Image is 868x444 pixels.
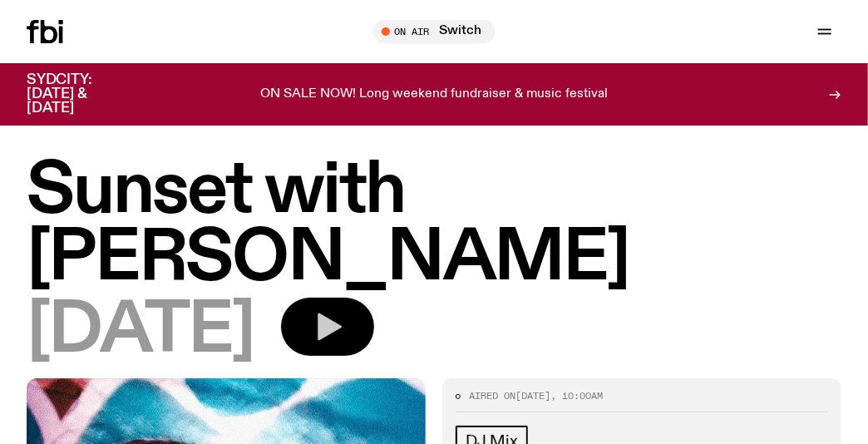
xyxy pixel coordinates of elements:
[550,389,603,402] span: , 10:00am
[515,389,550,402] span: [DATE]
[373,20,496,43] button: On AirSwitch
[27,298,254,365] span: [DATE]
[469,389,515,402] span: Aired on
[27,73,133,116] h3: SYDCITY: [DATE] & [DATE]
[260,87,608,102] p: ON SALE NOW! Long weekend fundraiser & music festival
[27,158,841,293] h1: Sunset with [PERSON_NAME]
